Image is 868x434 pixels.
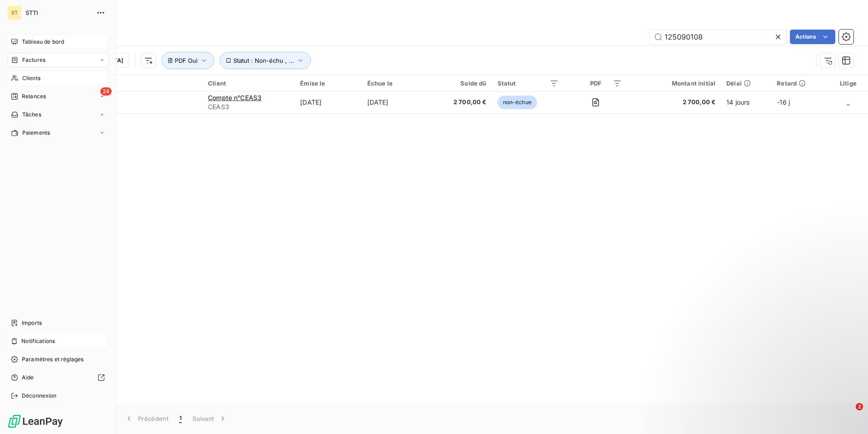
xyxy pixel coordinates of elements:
[435,80,487,87] div: Solde dû
[837,403,859,425] iframe: Intercom live chat
[7,5,22,20] div: ST
[633,80,715,87] div: Montant initial
[777,98,790,106] span: -16 j
[7,414,64,429] img: Logo LeanPay
[650,30,786,44] input: Rechercher
[22,373,34,382] span: Aide
[208,94,261,101] span: Compte n°CEAS3
[174,409,187,428] button: 1
[162,52,214,69] button: PDF Oui
[7,370,108,385] a: Aide
[22,74,40,82] span: Clients
[208,80,289,87] div: Client
[22,392,57,400] span: Déconnexion
[362,91,429,113] td: [DATE]
[726,80,766,87] div: Délai
[100,87,112,96] span: 24
[847,98,849,106] span: _
[233,57,294,64] span: Statut : Non-échu , ...
[300,80,356,87] div: Émise le
[22,92,46,101] span: Relances
[22,355,84,363] span: Paramètres et réglages
[686,346,868,409] iframe: Intercom notifications message
[834,80,863,87] div: Litige
[22,56,45,64] span: Factures
[22,129,50,137] span: Paiements
[179,414,182,423] span: 1
[856,403,863,410] span: 2
[22,319,42,327] span: Imports
[25,9,91,16] span: STTI
[790,30,835,44] button: Actions
[187,409,233,428] button: Suivant
[175,57,197,64] span: PDF Oui
[208,102,289,111] span: CEAS3
[435,98,487,107] span: 2 700,00 €
[220,52,311,69] button: Statut : Non-échu , ...
[498,80,559,87] div: Statut
[22,38,64,46] span: Tableau de bord
[721,91,771,113] td: 14 jours
[367,80,424,87] div: Échue le
[633,98,715,107] span: 2 700,00 €
[498,96,537,109] span: non-échue
[119,409,174,428] button: Précédent
[22,111,41,119] span: Tâches
[295,91,361,113] td: [DATE]
[777,80,823,87] div: Retard
[21,337,55,345] span: Notifications
[570,80,622,87] div: PDF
